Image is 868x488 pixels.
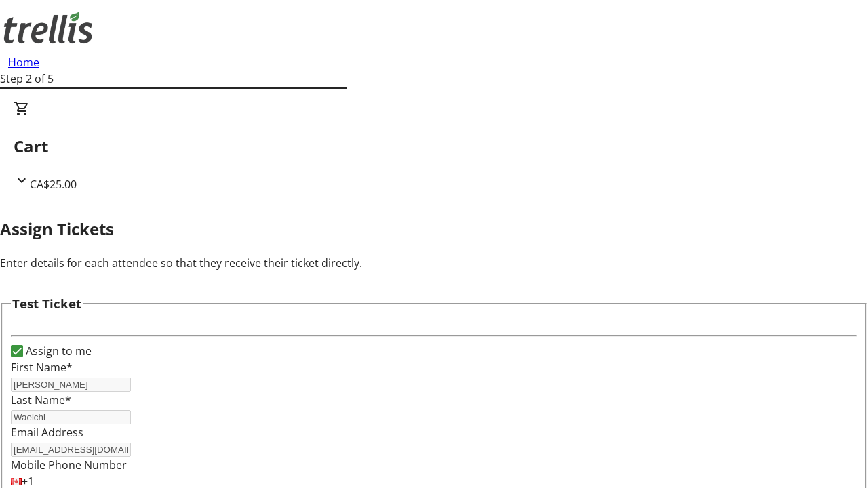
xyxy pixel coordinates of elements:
span: CA$25.00 [30,177,77,192]
div: CartCA$25.00 [14,100,854,192]
h2: Cart [14,134,854,159]
h3: Test Ticket [12,294,81,313]
label: Mobile Phone Number [11,457,127,472]
label: Assign to me [23,343,92,359]
label: Email Address [11,425,83,440]
label: First Name* [11,360,73,375]
label: Last Name* [11,392,71,407]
